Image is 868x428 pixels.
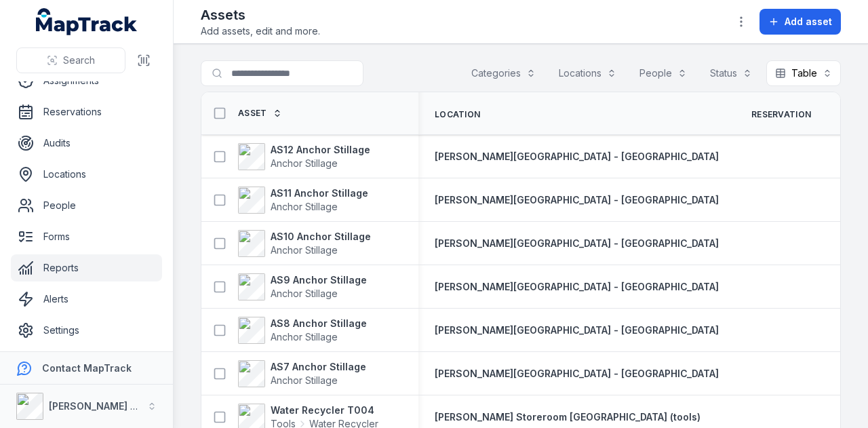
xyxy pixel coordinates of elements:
a: AS9 Anchor StillageAnchor Stillage [238,273,367,300]
span: Anchor Stillage [271,331,338,343]
strong: AS7 Anchor Stillage [271,360,366,374]
a: Audits [11,130,162,157]
a: Settings [11,317,162,344]
a: [PERSON_NAME][GEOGRAPHIC_DATA] - [GEOGRAPHIC_DATA] [435,280,719,294]
span: Anchor Stillage [271,374,338,386]
span: Add asset [785,15,832,28]
a: Locations [11,161,162,188]
button: Status [701,60,761,86]
a: [PERSON_NAME][GEOGRAPHIC_DATA] - [GEOGRAPHIC_DATA] [435,324,719,337]
a: AS10 Anchor StillageAnchor Stillage [238,230,371,257]
a: AS11 Anchor StillageAnchor Stillage [238,187,368,214]
strong: AS8 Anchor Stillage [271,317,367,330]
span: Anchor Stillage [271,201,338,212]
span: [PERSON_NAME][GEOGRAPHIC_DATA] - [GEOGRAPHIC_DATA] [435,237,719,249]
a: [PERSON_NAME] Storeroom [GEOGRAPHIC_DATA] (tools) [435,410,701,424]
span: [PERSON_NAME][GEOGRAPHIC_DATA] - [GEOGRAPHIC_DATA] [435,194,719,206]
button: Search [16,47,125,73]
span: Asset [238,108,267,119]
a: AS12 Anchor StillageAnchor Stillage [238,143,370,170]
a: MapTrack [36,8,138,35]
button: Table [766,60,841,86]
span: [PERSON_NAME][GEOGRAPHIC_DATA] - [GEOGRAPHIC_DATA] [435,151,719,162]
span: Anchor Stillage [271,157,338,169]
a: AS8 Anchor StillageAnchor Stillage [238,317,367,344]
strong: AS11 Anchor Stillage [271,187,368,200]
a: Alerts [11,286,162,313]
a: Forms [11,223,162,250]
a: Reports [11,254,162,281]
span: [PERSON_NAME] Storeroom [GEOGRAPHIC_DATA] (tools) [435,411,701,423]
a: [PERSON_NAME][GEOGRAPHIC_DATA] - [GEOGRAPHIC_DATA] [435,367,719,381]
strong: Contact MapTrack [42,362,132,374]
span: Anchor Stillage [271,244,338,256]
strong: [PERSON_NAME] Group [49,400,160,412]
strong: AS10 Anchor Stillage [271,230,371,244]
button: People [631,60,696,86]
a: Reservations [11,98,162,125]
span: [PERSON_NAME][GEOGRAPHIC_DATA] - [GEOGRAPHIC_DATA] [435,368,719,379]
span: Search [63,54,95,67]
a: [PERSON_NAME][GEOGRAPHIC_DATA] - [GEOGRAPHIC_DATA] [435,237,719,250]
strong: AS12 Anchor Stillage [271,143,370,157]
button: Categories [462,60,545,86]
a: [PERSON_NAME][GEOGRAPHIC_DATA] - [GEOGRAPHIC_DATA] [435,193,719,207]
a: [PERSON_NAME][GEOGRAPHIC_DATA] - [GEOGRAPHIC_DATA] [435,150,719,163]
span: [PERSON_NAME][GEOGRAPHIC_DATA] - [GEOGRAPHIC_DATA] [435,281,719,292]
span: [PERSON_NAME][GEOGRAPHIC_DATA] - [GEOGRAPHIC_DATA] [435,324,719,336]
span: Reservation [751,109,811,120]
span: Add assets, edit and more. [201,24,320,38]
span: Anchor Stillage [271,288,338,299]
span: Location [435,109,480,120]
strong: Water Recycler T004 [271,404,378,417]
a: AS7 Anchor StillageAnchor Stillage [238,360,366,387]
a: People [11,192,162,219]
button: Add asset [759,9,841,35]
strong: AS9 Anchor Stillage [271,273,367,287]
button: Locations [550,60,625,86]
h2: Assets [201,5,320,24]
a: Asset [238,108,282,119]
